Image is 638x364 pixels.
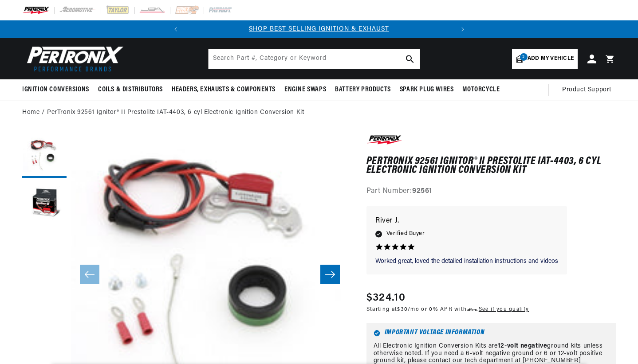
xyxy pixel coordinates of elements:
[366,306,529,313] p: Starting at /mo or 0% APR with .
[454,20,472,38] button: Translation missing: en.sections.announcements.next_announcement
[374,330,609,337] h6: Important Voltage Information
[331,79,395,100] summary: Battery Products
[400,49,420,69] button: search button
[167,79,280,100] summary: Headers, Exhausts & Components
[562,85,611,95] span: Product Support
[458,79,504,100] summary: Motorcycle
[22,182,67,227] button: Load image 2 in gallery view
[479,307,529,312] a: See if you qualify - Learn more about Affirm Financing (opens in modal)
[320,265,340,284] button: Slide right
[167,20,185,38] button: Translation missing: en.sections.announcements.previous_announcement
[22,85,89,94] span: Ignition Conversions
[412,188,432,195] strong: 92561
[22,108,616,117] nav: breadcrumbs
[185,24,454,34] div: Announcement
[366,186,616,197] div: Part Number:
[47,108,304,117] a: PerTronix 92561 Ignitor® II Prestolite IAT-4403, 6 cyl Electronic Ignition Conversion Kit
[249,26,389,32] a: SHOP BEST SELLING IGNITION & EXHAUST
[80,265,99,284] button: Slide left
[172,85,276,94] span: Headers, Exhausts & Components
[467,307,477,311] span: Affirm
[335,85,391,94] span: Battery Products
[512,49,578,69] a: 3Add my vehicle
[397,307,408,312] span: $30
[22,108,39,117] a: Home
[375,257,558,266] p: Worked great, loved the detailed installation instructions and videos
[366,157,616,175] h1: PerTronix 92561 Ignitor® II Prestolite IAT-4403, 6 cyl Electronic Ignition Conversion Kit
[280,79,331,100] summary: Engine Swaps
[395,79,458,100] summary: Spark Plug Wires
[528,55,574,63] span: Add my vehicle
[562,79,616,101] summary: Product Support
[94,79,167,100] summary: Coils & Distributors
[366,290,406,306] span: $324.10
[375,215,558,227] p: River J.
[520,53,528,61] span: 3
[22,43,124,74] img: Pertronix
[386,229,425,239] span: Verified Buyer
[209,49,420,69] input: Search Part #, Category or Keyword
[185,24,454,34] div: 1 of 2
[462,85,500,94] span: Motorcycle
[98,85,163,94] span: Coils & Distributors
[498,343,547,349] strong: 12-volt negative
[22,133,67,178] button: Load image 1 in gallery view
[400,85,454,94] span: Spark Plug Wires
[22,79,94,100] summary: Ignition Conversions
[284,85,326,94] span: Engine Swaps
